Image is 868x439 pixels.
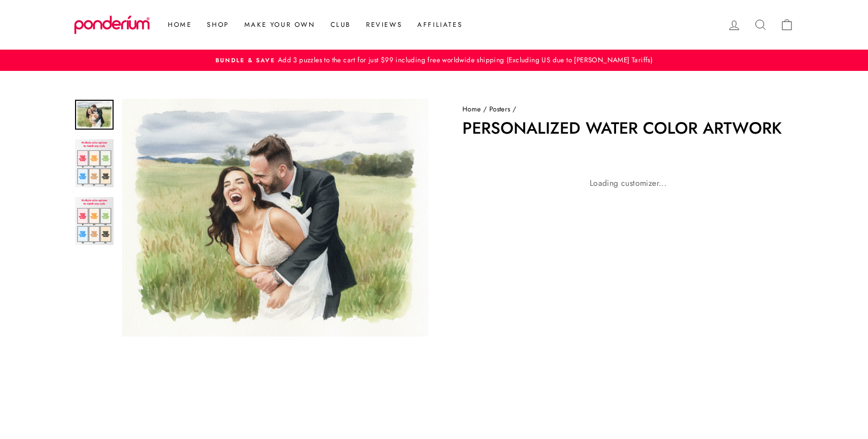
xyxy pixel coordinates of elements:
[160,16,199,34] a: Home
[489,104,511,114] a: Posters
[513,104,516,114] span: /
[75,139,114,187] img: Personalized Water Color Artwork
[410,16,470,34] a: Affiliates
[74,15,150,34] img: Ponderium
[358,16,410,34] a: Reviews
[77,55,791,66] a: Bundle & SaveAdd 3 puzzles to the cart for just $99 including free worldwide shipping (Excluding ...
[462,156,794,210] div: Loading customizer...
[462,104,481,114] a: Home
[275,55,653,65] span: Add 3 puzzles to the cart for just $99 including free worldwide shipping (Excluding US due to [PE...
[462,104,794,115] nav: breadcrumbs
[199,16,236,34] a: Shop
[237,16,323,34] a: Make Your Own
[483,104,487,114] span: /
[155,16,470,34] ul: Primary
[323,16,358,34] a: Club
[462,120,794,136] h1: Personalized Water Color Artwork
[75,197,114,245] img: Personalized Water Color Artwork
[215,56,275,64] span: Bundle & Save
